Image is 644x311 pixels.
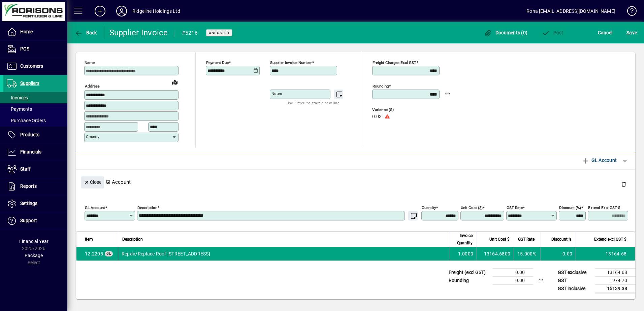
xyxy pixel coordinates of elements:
[3,178,67,195] a: Reports
[20,166,31,172] span: Staff
[20,218,37,223] span: Support
[169,77,180,88] a: View on map
[85,60,95,65] mat-label: Name
[86,134,99,139] mat-label: Country
[106,252,111,255] span: GL
[445,268,492,276] td: Freight (excl GST)
[489,236,510,243] span: Unit Cost $
[20,149,41,154] span: Financials
[25,253,43,258] span: Package
[595,276,635,284] td: 1974.70
[85,205,105,210] mat-label: GL Account
[578,154,620,166] button: GL Account
[622,1,636,23] a: Knowledge Base
[518,236,535,243] span: GST Rate
[450,247,477,261] td: 1.0000
[122,236,143,243] span: Description
[20,46,29,51] span: POS
[492,268,533,276] td: 0.00
[422,205,436,210] mat-label: Quantity
[616,181,632,187] app-page-header-button: Delete
[595,284,635,293] td: 15139.38
[137,205,157,210] mat-label: Description
[20,29,33,34] span: Home
[73,27,99,39] button: Back
[541,247,576,261] td: 0.00
[20,201,37,206] span: Settings
[74,30,97,35] span: Back
[507,205,523,210] mat-label: GST rate
[594,236,626,243] span: Extend excl GST $
[7,106,32,112] span: Payments
[526,6,615,16] div: Rona [EMAIL_ADDRESS][DOMAIN_NAME]
[626,30,629,35] span: S
[576,247,635,261] td: 13164.68
[270,60,312,65] mat-label: Supplier invoice number
[596,27,614,39] button: Cancel
[373,84,389,89] mat-label: Rounding
[598,27,613,38] span: Cancel
[581,155,617,166] span: GL Account
[482,27,529,39] button: Documents (0)
[559,205,581,210] mat-label: Discount (%)
[554,284,595,293] td: GST inclusive
[287,99,340,107] mat-hint: Use 'Enter' to start a new line
[372,108,413,112] span: Variance ($)
[76,170,635,194] div: Gl Account
[271,91,282,96] mat-label: Notes
[3,24,67,40] a: Home
[542,30,563,35] span: ost
[20,63,43,69] span: Customers
[20,80,39,86] span: Suppliers
[85,250,103,257] span: Building Repairs
[3,92,67,103] a: Invoices
[7,95,28,100] span: Invoices
[540,27,565,39] button: Post
[484,30,527,35] span: Documents (0)
[89,5,111,17] button: Add
[553,30,556,35] span: P
[111,5,132,17] button: Profile
[3,103,67,115] a: Payments
[85,236,93,243] span: Item
[454,232,473,247] span: Invoice Quantity
[3,127,67,143] a: Products
[461,205,483,210] mat-label: Unit Cost ($)
[492,276,533,284] td: 0.00
[3,58,67,75] a: Customers
[84,177,101,188] span: Close
[118,247,450,261] td: Repair/Replace Roof [STREET_ADDRESS]
[3,144,67,161] a: Financials
[20,183,37,189] span: Reports
[588,205,620,210] mat-label: Extend excl GST $
[625,27,639,39] button: Save
[3,115,67,126] a: Purchase Orders
[7,118,46,123] span: Purchase Orders
[372,114,382,119] span: 0.03
[554,276,595,284] td: GST
[20,132,39,137] span: Products
[595,268,635,276] td: 13164.68
[3,41,67,58] a: POS
[373,60,416,65] mat-label: Freight charges excl GST
[551,236,572,243] span: Discount %
[616,176,632,193] button: Delete
[67,27,104,39] app-page-header-button: Back
[626,27,637,38] span: ave
[554,268,595,276] td: GST exclusive
[3,161,67,178] a: Staff
[19,239,49,244] span: Financial Year
[109,27,168,38] div: Supplier Invoice
[132,6,180,16] div: Ridgeline Holdings Ltd
[514,247,541,261] td: 15.000%
[209,31,229,35] span: Unposted
[206,60,229,65] mat-label: Payment due
[477,247,514,261] td: 13164.6800
[182,28,198,38] div: #5216
[79,179,106,185] app-page-header-button: Close
[3,195,67,212] a: Settings
[81,176,104,188] button: Close
[445,276,492,284] td: Rounding
[3,212,67,229] a: Support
